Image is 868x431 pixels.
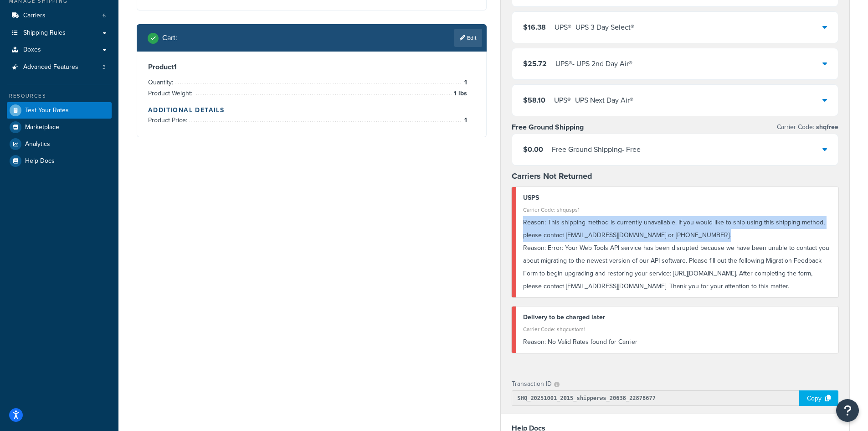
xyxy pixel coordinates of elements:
[7,7,112,24] a: Carriers6
[7,25,112,42] a: Shipping Rules
[148,88,195,98] span: Product Weight:
[7,59,112,76] li: Advanced Features
[25,157,55,165] span: Help Docs
[23,46,41,54] span: Boxes
[148,105,475,115] h4: Additional Details
[554,94,633,107] div: UPS® - UPS Next Day Air®
[523,243,546,253] span: Reason:
[523,242,832,293] div: Error: Your Web Tools API service has been disrupted because we have been unable to contact you a...
[512,378,552,390] p: Transaction ID
[814,122,838,132] span: shqfree
[7,153,112,169] a: Help Docs
[512,123,584,132] h3: Free Ground Shipping
[523,144,543,155] span: $0.00
[523,336,832,348] div: No Valid Rates found for Carrier
[512,170,592,182] strong: Carriers Not Returned
[462,115,467,126] span: 1
[23,63,78,71] span: Advanced Features
[7,136,112,152] a: Analytics
[523,58,547,69] span: $25.72
[7,119,112,135] a: Marketplace
[25,107,69,114] span: Test Your Rates
[777,121,838,134] p: Carrier Code:
[552,143,641,156] div: Free Ground Shipping - Free
[523,216,832,242] div: This shipping method is currently unavailable. If you would like to ship using this shipping meth...
[25,140,50,148] span: Analytics
[454,29,482,47] a: Edit
[523,218,546,227] span: Reason:
[23,12,46,20] span: Carriers
[148,62,475,72] h3: Product 1
[836,399,859,422] button: Open Resource Center
[25,124,59,131] span: Marketplace
[7,92,112,100] div: Resources
[523,192,832,204] div: USPS
[462,77,467,88] span: 1
[103,63,106,71] span: 3
[103,12,106,20] span: 6
[7,7,112,24] li: Carriers
[162,34,177,42] h2: Cart :
[452,88,467,99] span: 1 lbs
[523,22,546,32] span: $16.38
[148,78,175,87] span: Quantity:
[23,29,66,37] span: Shipping Rules
[523,203,832,216] div: Carrier Code: shqusps1
[523,323,832,336] div: Carrier Code: shqcustom1
[523,95,545,105] span: $58.10
[523,311,832,324] div: Delivery to be charged later
[7,102,112,119] a: Test Your Rates
[7,42,112,58] a: Boxes
[555,57,632,70] div: UPS® - UPS 2nd Day Air®
[523,337,546,347] span: Reason:
[799,390,838,406] div: Copy
[148,115,190,125] span: Product Price:
[555,21,634,34] div: UPS® - UPS 3 Day Select®
[7,59,112,76] a: Advanced Features3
